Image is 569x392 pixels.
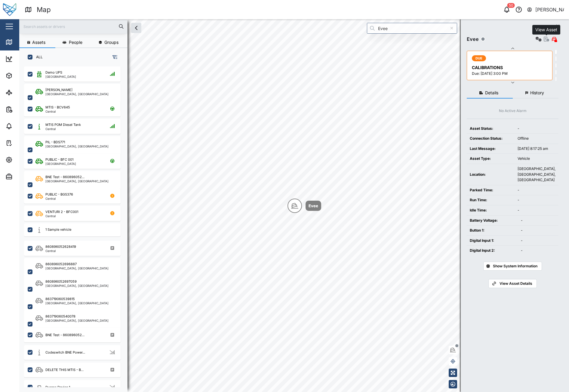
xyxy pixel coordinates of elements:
[467,35,479,43] div: Evee
[45,214,78,217] div: Central
[45,367,84,372] div: DELETE THIS MTIS - B...
[16,39,29,45] div: Map
[45,87,72,93] div: [PERSON_NAME]
[485,91,498,95] span: Details
[45,284,109,287] div: [GEOGRAPHIC_DATA], [GEOGRAPHIC_DATA]
[45,122,81,127] div: MTIS POM Diesel Tank
[470,187,512,193] div: Parked Time:
[470,228,515,233] div: Button 1:
[367,23,457,34] input: Search by People, Asset, Geozone or Place
[37,5,51,15] div: Map
[16,156,37,163] div: Settings
[45,262,77,267] div: 860896052696887
[521,228,555,233] div: -
[470,197,512,203] div: Run Time:
[470,208,512,213] div: Idle Time:
[521,238,555,244] div: -
[45,162,76,165] div: [GEOGRAPHIC_DATA]
[45,105,70,110] div: MTIS - BCV645
[521,248,555,254] div: -
[470,136,512,141] div: Connection Status:
[500,279,532,288] span: View Asset Details
[535,6,564,14] div: [PERSON_NAME]
[45,70,62,75] div: Demo UPS
[518,126,555,132] div: -
[69,40,82,44] span: People
[24,64,127,387] div: grid
[45,302,109,305] div: [GEOGRAPHIC_DATA], [GEOGRAPHIC_DATA]
[45,227,71,232] div: 1 Sample vehicle
[45,333,85,338] div: BNE Test - 860896052...
[470,172,512,178] div: Location:
[45,385,70,390] div: Duress Device 1
[470,248,515,254] div: Digital Input 2:
[3,3,16,16] img: Main Logo
[45,140,65,145] div: PIL - BDS771
[45,314,75,319] div: 863719060540078
[16,173,33,180] div: Admin
[518,187,555,193] div: -
[518,156,555,162] div: Vehicle
[470,126,512,132] div: Asset Status:
[518,208,555,213] div: -
[45,180,109,183] div: [GEOGRAPHIC_DATA], [GEOGRAPHIC_DATA]
[521,218,555,223] div: -
[45,175,85,180] div: BNE Test - 860896052...
[45,319,109,322] div: [GEOGRAPHIC_DATA], [GEOGRAPHIC_DATA]
[45,157,73,162] div: PUBLIC - BFC 001
[470,238,515,244] div: Digital Input 1:
[45,110,70,113] div: Central
[16,89,30,96] div: Sites
[16,72,34,79] div: Assets
[470,146,512,152] div: Last Message:
[45,244,76,249] div: 860896052628419
[470,156,512,162] div: Asset Type:
[16,140,32,146] div: Tasks
[104,40,118,44] span: Groups
[32,40,45,44] span: Assets
[527,5,564,14] button: [PERSON_NAME]
[518,146,555,152] div: [DATE] 8:17:25 am
[472,71,549,77] div: Due: [DATE] 3:00 PM
[16,106,36,113] div: Reports
[488,279,537,288] a: View Asset Details
[45,209,78,214] div: VENTURI 2 - BFC001
[45,279,77,284] div: 860896052697059
[16,56,43,62] div: Dashboard
[45,93,109,96] div: [GEOGRAPHIC_DATA], [GEOGRAPHIC_DATA]
[45,197,73,200] div: Central
[309,203,318,209] div: Evee
[518,197,555,203] div: -
[45,350,85,355] div: Codeswitch BNE Power...
[16,123,34,129] div: Alarms
[518,166,555,183] div: [GEOGRAPHIC_DATA], [GEOGRAPHIC_DATA], [GEOGRAPHIC_DATA]
[45,75,76,78] div: [GEOGRAPHIC_DATA]
[23,22,124,31] input: Search assets or drivers
[19,19,569,392] canvas: Map
[475,56,483,61] span: DUE
[32,55,43,59] label: ALL
[45,192,73,197] div: PUBLIC - BGS376
[45,267,109,270] div: [GEOGRAPHIC_DATA], [GEOGRAPHIC_DATA]
[45,296,75,302] div: 863719060539815
[45,127,81,130] div: Central
[45,145,109,148] div: [GEOGRAPHIC_DATA], [GEOGRAPHIC_DATA]
[288,199,321,213] div: Map marker
[472,64,549,71] div: CALIBRATIONS
[45,249,76,252] div: Central
[518,136,555,141] div: Offline
[470,218,515,223] div: Battery Voltage:
[507,3,515,8] div: 50
[483,262,542,271] button: Show System Information
[493,262,537,270] span: Show System Information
